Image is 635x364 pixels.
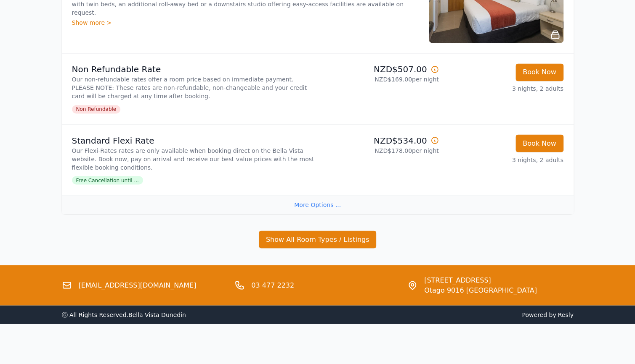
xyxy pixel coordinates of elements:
a: Resly [558,311,573,318]
p: NZD$178.00 per night [321,146,439,155]
p: 3 nights, 2 adults [446,155,563,164]
span: Powered by [321,310,574,319]
a: 03 477 2232 [251,280,294,290]
div: More Options ... [62,195,574,214]
p: Our Flexi-Rates rates are only available when booking direct on the Bella Vista website. Book now... [72,146,314,171]
div: Show more > [72,18,419,27]
p: Standard Flexi Rate [72,134,314,146]
p: 3 nights, 2 adults [446,84,563,93]
p: NZD$169.00 per night [321,75,439,84]
span: Otago 9016 [GEOGRAPHIC_DATA] [424,285,537,295]
button: Book Now [515,134,563,152]
button: Show All Room Types / Listings [259,230,377,248]
button: Book Now [515,63,563,81]
span: ⓒ All Rights Reserved. Bella Vista Dunedin [62,311,186,318]
span: Free Cancellation until ... [72,176,143,184]
span: Non Refundable [72,105,121,113]
p: Our non-refundable rates offer a room price based on immediate payment. PLEASE NOTE: These rates ... [72,75,314,100]
p: NZD$507.00 [321,63,439,75]
p: Non Refundable Rate [72,63,314,75]
span: [STREET_ADDRESS] [424,275,537,285]
a: [EMAIL_ADDRESS][DOMAIN_NAME] [79,280,197,290]
p: NZD$534.00 [321,134,439,146]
